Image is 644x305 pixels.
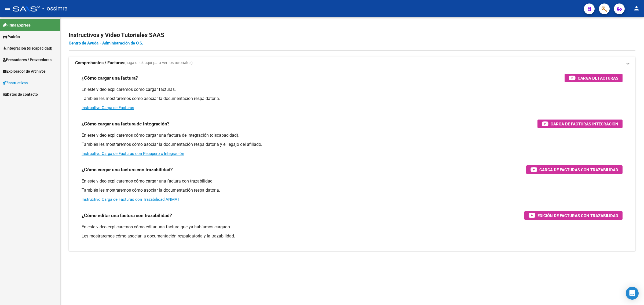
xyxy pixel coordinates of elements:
h3: ¿Cómo editar una factura con trazabilidad? [82,212,172,219]
span: Firma Express [3,22,31,28]
span: Carga de Facturas con Trazabilidad [539,166,618,173]
button: Edición de Facturas con Trazabilidad [524,211,623,220]
span: Explorador de Archivos [3,68,46,74]
div: Comprobantes / Facturas(haga click aquí para ver los tutoriales) [69,69,635,251]
h3: ¿Cómo cargar una factura de integración? [82,120,170,128]
p: En este video explicaremos cómo editar una factura que ya habíamos cargado. [82,224,623,230]
strong: Comprobantes / Facturas [75,60,124,66]
button: Carga de Facturas con Trazabilidad [526,165,623,174]
p: Les mostraremos cómo asociar la documentación respaldatoria y la trazabilidad. [82,233,623,239]
h3: ¿Cómo cargar una factura con trazabilidad? [82,166,173,173]
mat-expansion-panel-header: Comprobantes / Facturas(haga click aquí para ver los tutoriales) [69,57,635,69]
mat-icon: person [633,5,640,12]
mat-icon: menu [4,5,11,12]
span: (haga click aquí para ver los tutoriales) [124,60,193,66]
span: Integración (discapacidad) [3,45,52,51]
span: Datos de contacto [3,91,38,97]
p: También les mostraremos cómo asociar la documentación respaldatoria y el legajo del afiliado. [82,142,623,147]
span: Instructivos [3,80,28,86]
p: En este video explicaremos cómo cargar una factura de integración (discapacidad). [82,132,623,138]
a: Centro de Ayuda - Administración de O.S. [69,41,143,46]
span: Edición de Facturas con Trazabilidad [537,212,618,219]
p: En este video explicaremos cómo cargar una factura con trazabilidad. [82,178,623,184]
div: Open Intercom Messenger [626,287,639,300]
p: En este video explicaremos cómo cargar facturas. [82,87,623,92]
button: Carga de Facturas Integración [537,120,623,128]
p: También les mostraremos cómo asociar la documentación respaldatoria. [82,96,623,102]
span: Carga de Facturas [578,75,618,81]
button: Carga de Facturas [565,74,623,82]
a: Instructivo Carga de Facturas con Recupero x Integración [82,151,184,156]
h2: Instructivos y Video Tutoriales SAAS [69,30,635,40]
span: Padrón [3,34,20,40]
p: También les mostraremos cómo asociar la documentación respaldatoria. [82,187,623,193]
span: Carga de Facturas Integración [551,121,618,127]
h3: ¿Cómo cargar una factura? [82,74,138,82]
a: Instructivo Carga de Facturas [82,105,134,110]
a: Instructivo Carga de Facturas con Trazabilidad ANMAT [82,197,180,202]
span: Prestadores / Proveedores [3,57,52,63]
span: - ossimra [42,3,68,14]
